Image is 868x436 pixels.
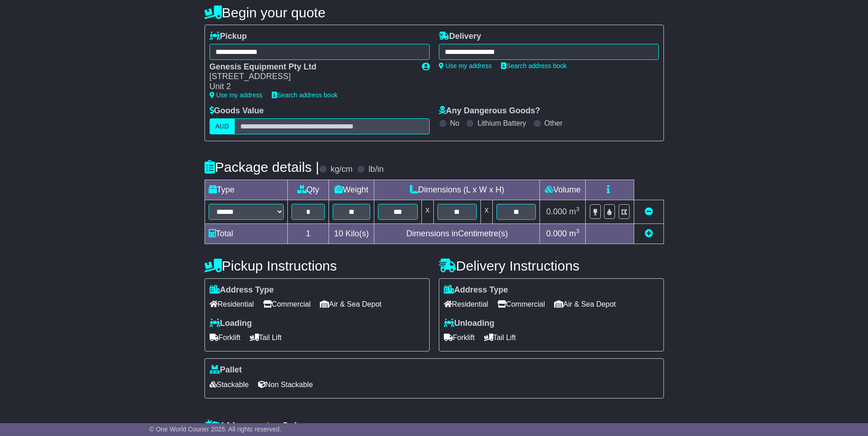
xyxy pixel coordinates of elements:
[149,425,281,433] span: © One World Courier 2025. All rights reserved.
[210,285,274,295] label: Address Type
[250,330,282,345] span: Tail Lift
[645,207,653,216] a: Remove this item
[439,258,664,273] h4: Delivery Instructions
[288,223,329,244] td: 1
[210,32,247,42] label: Pickup
[444,285,508,295] label: Address Type
[497,297,545,311] span: Commercial
[501,62,567,69] a: Search address book
[546,207,567,216] span: 0.000
[205,5,664,20] h4: Begin your quote
[210,72,413,82] div: [STREET_ADDRESS]
[374,180,540,200] td: Dimensions (L x W x H)
[288,180,329,200] td: Qty
[484,330,516,345] span: Tail Lift
[210,365,242,375] label: Pallet
[554,297,616,311] span: Air & Sea Depot
[576,206,580,213] sup: 3
[258,378,313,392] span: Non Stackable
[329,180,374,200] td: Weight
[210,319,252,329] label: Loading
[444,319,495,329] label: Unloading
[439,32,481,42] label: Delivery
[368,165,383,175] label: lb/in
[205,223,288,244] td: Total
[210,297,254,311] span: Residential
[210,330,241,345] span: Forklift
[545,119,563,128] label: Other
[576,228,580,234] sup: 3
[320,297,382,311] span: Air & Sea Depot
[205,180,288,200] td: Type
[329,223,374,244] td: Kilo(s)
[546,229,567,238] span: 0.000
[210,62,413,72] div: Genesis Equipment Pty Ltd
[205,258,430,273] h4: Pickup Instructions
[569,229,580,238] span: m
[450,119,459,128] label: No
[263,297,311,311] span: Commercial
[210,118,235,134] label: AUD
[210,82,413,92] div: Unit 2
[481,200,493,223] td: x
[334,229,343,238] span: 10
[210,106,264,116] label: Goods Value
[272,91,338,99] a: Search address book
[444,330,475,345] span: Forklift
[421,200,433,223] td: x
[330,165,352,175] label: kg/cm
[444,297,488,311] span: Residential
[374,223,540,244] td: Dimensions in Centimetre(s)
[210,91,263,99] a: Use my address
[439,62,492,69] a: Use my address
[645,229,653,238] a: Add new item
[205,419,664,434] h4: Warranty & Insurance
[439,106,540,116] label: Any Dangerous Goods?
[210,378,249,392] span: Stackable
[205,160,319,175] h4: Package details |
[540,180,586,200] td: Volume
[477,119,526,128] label: Lithium Battery
[569,207,580,216] span: m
